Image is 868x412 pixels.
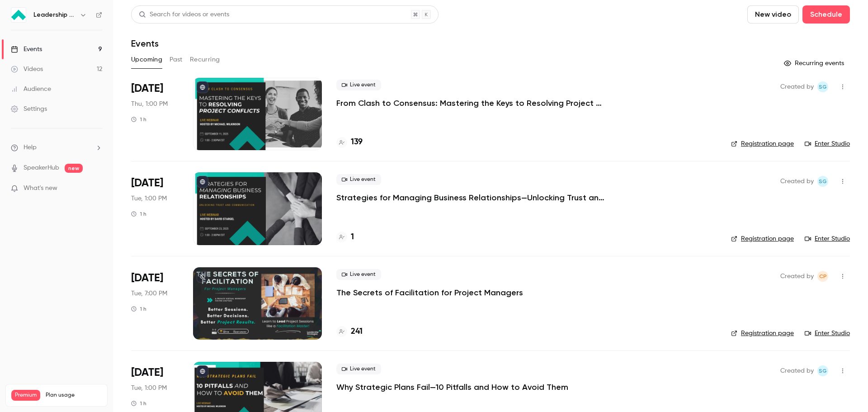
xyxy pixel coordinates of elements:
[24,143,37,152] span: Help
[336,136,363,148] a: 139
[351,231,354,243] h4: 1
[131,384,167,393] span: Tue, 1:00 PM
[819,176,827,187] span: SG
[731,234,794,243] a: Registration page
[819,365,827,376] span: SG
[336,326,363,338] a: 241
[11,65,43,74] div: Videos
[11,143,102,152] li: help-dropdown-opener
[11,8,26,22] img: Leadership Strategies - 2025 Webinars
[131,194,167,203] span: Tue, 1:00 PM
[336,364,381,374] span: Live event
[817,81,828,92] span: Shay Gant
[24,163,59,173] a: SpeakerHub
[139,10,229,19] div: Search for videos or events
[780,81,814,92] span: Created by
[780,176,814,187] span: Created by
[131,99,168,109] span: Thu, 1:00 PM
[131,289,167,298] span: Tue, 7:00 PM
[131,400,146,407] div: 1 h
[336,269,381,280] span: Live event
[819,81,827,92] span: SG
[170,52,183,67] button: Past
[131,305,146,313] div: 1 h
[131,116,146,123] div: 1 h
[336,98,608,109] a: From Clash to Consensus: Mastering the Keys to Resolving Project Conflicts
[817,176,828,187] span: Shay Gant
[805,234,850,243] a: Enter Studio
[131,365,163,380] span: [DATE]
[336,174,381,185] span: Live event
[131,78,179,150] div: Sep 11 Thu, 1:00 PM (America/New York)
[11,45,42,54] div: Events
[780,56,850,71] button: Recurring events
[336,80,381,90] span: Live event
[24,184,57,193] span: What's new
[731,139,794,148] a: Registration page
[131,267,179,340] div: Sep 30 Tue, 7:00 PM (America/New York)
[131,38,159,49] h1: Events
[46,392,102,399] span: Plan usage
[780,271,814,282] span: Created by
[65,164,83,173] span: new
[336,192,608,203] a: Strategies for Managing Business Relationships—Unlocking Trust and Communication
[731,329,794,338] a: Registration page
[805,329,850,338] a: Enter Studio
[11,104,47,114] div: Settings
[131,52,162,67] button: Upcoming
[131,81,163,96] span: [DATE]
[351,326,363,338] h4: 241
[336,231,354,243] a: 1
[33,10,76,19] h6: Leadership Strategies - 2025 Webinars
[131,176,163,190] span: [DATE]
[91,185,102,193] iframe: Noticeable Trigger
[131,172,179,245] div: Sep 23 Tue, 1:00 PM (America/New York)
[351,136,363,148] h4: 139
[819,271,827,282] span: CP
[131,210,146,218] div: 1 h
[190,52,220,67] button: Recurring
[131,271,163,285] span: [DATE]
[11,85,51,94] div: Audience
[805,139,850,148] a: Enter Studio
[747,5,799,24] button: New video
[11,390,40,401] span: Premium
[336,287,523,298] a: The Secrets of Facilitation for Project Managers
[336,382,568,393] a: Why Strategic Plans Fail—10 Pitfalls and How to Avoid Them
[780,365,814,376] span: Created by
[802,5,850,24] button: Schedule
[817,271,828,282] span: Chyenne Pastrana
[817,365,828,376] span: Shay Gant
